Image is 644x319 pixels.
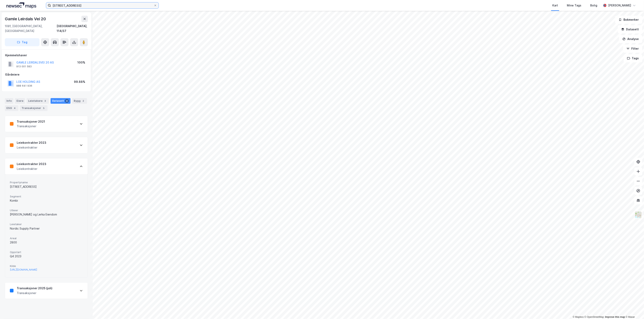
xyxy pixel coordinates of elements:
[17,166,46,171] div: Leiekontrakter
[615,16,642,24] button: Bokmerker
[10,240,83,245] div: 2800
[10,195,83,198] span: Segment
[16,65,32,68] div: 913 001 583
[623,45,642,53] button: Filter
[10,198,83,203] div: Kombi
[619,35,642,43] button: Analyse
[624,300,644,319] iframe: Chat Widget
[42,106,46,110] div: 5
[10,268,37,271] button: [URL][DOMAIN_NAME]
[65,99,69,103] div: 4
[5,72,88,77] div: Gårdeiere
[27,98,49,104] div: Leietakere
[624,54,642,62] button: Tags
[15,98,25,104] div: Eiere
[5,105,18,111] div: ESG
[590,3,597,8] div: Bolig
[10,254,83,259] div: Q4 2023
[81,99,85,103] div: 2
[74,79,85,84] div: 99.88%
[17,119,45,124] div: Transaksjoner 2021
[585,316,604,318] a: OpenStreetMap
[5,24,57,33] div: 1081, [GEOGRAPHIC_DATA], [GEOGRAPHIC_DATA]
[5,38,39,46] button: Tag
[5,16,47,22] div: Gamle Leirdals Vei 20
[17,291,52,295] div: Transaksjoner
[17,124,45,129] div: Transaksjoner
[57,24,88,33] div: [GEOGRAPHIC_DATA], 114/37
[10,226,83,231] div: Nordic Supply Partner
[20,105,48,111] div: Transaksjoner
[17,140,46,145] div: Leiekontrakter 2023
[43,99,47,103] div: 3
[618,25,642,33] button: Datasett
[10,250,83,254] span: Oppstart
[6,2,36,8] img: logo.a4113a55bc3d86da70a041830d287a7e.svg
[17,286,52,291] div: Transaksjoner 2025 (juli)
[573,316,584,318] a: Mapbox
[10,181,83,184] span: Propertyname
[51,98,71,104] div: Datasett
[17,162,46,166] div: Leiekontrakter 2023
[608,3,631,8] div: [PERSON_NAME]
[5,98,13,104] div: Info
[72,98,87,104] div: Bygg
[10,223,83,226] span: Leietaker
[10,209,83,212] span: Utleier
[10,237,83,240] span: Areal
[13,106,17,110] div: 4
[552,3,558,8] div: Kart
[16,84,32,87] div: 988 641 936
[77,60,85,65] div: 100%
[17,145,46,150] div: Leiekontrakter
[10,184,83,189] div: [STREET_ADDRESS]
[10,212,83,217] div: [PERSON_NAME] og Lerka Eiendom
[567,3,581,8] div: Mine Tags
[5,53,88,58] div: Hjemmelshaver
[51,2,154,8] input: Søk på adresse, matrikkel, gårdeiere, leietakere eller personer
[10,264,83,268] span: Kilde
[605,316,625,318] a: Improve this map
[635,211,642,219] img: Z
